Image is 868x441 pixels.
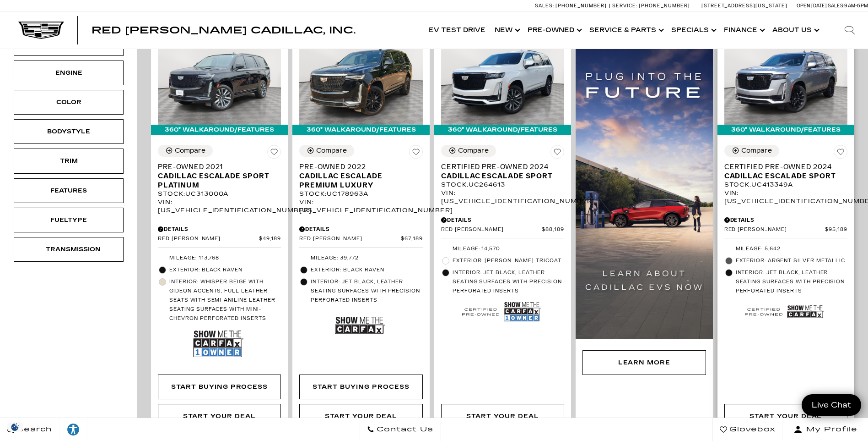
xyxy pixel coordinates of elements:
[727,423,776,436] span: Glovebox
[441,162,564,181] a: Certified Pre-Owned 2024Cadillac Escalade Sport
[158,225,281,233] div: Pricing Details - Pre-Owned 2021 Cadillac Escalade Sport Platinum
[409,145,423,162] button: Save Vehicle
[5,422,26,432] img: Opt-Out Icon
[46,244,92,254] div: Transmission
[441,32,564,125] img: 2024 Cadillac Escalade Sport
[609,3,692,8] a: Service: [PHONE_NUMBER]
[542,226,564,233] span: $88,189
[299,145,354,157] button: Compare Vehicle
[46,68,92,78] div: Engine
[18,22,64,39] a: Cadillac Dark Logo with Cadillac White Text
[803,423,857,436] span: My Profile
[193,327,243,360] img: Show Me the CARFAX 1-Owner Badge
[441,171,557,181] span: Cadillac Escalade Sport
[724,171,841,181] span: Cadillac Escalade Sport
[299,190,422,198] div: Stock : UC178963A
[844,3,868,9] span: 9 AM-6 PM
[335,309,385,342] img: Show Me the CARFAX Badge
[724,162,847,181] a: Certified Pre-Owned 2024Cadillac Escalade Sport
[14,61,124,85] div: EngineEngine
[158,375,281,399] div: Start Buying Process
[46,127,92,137] div: Bodystyle
[434,125,571,135] div: 360° WalkAround/Features
[441,181,564,189] div: Stock : UC264613
[639,3,690,9] span: [PHONE_NUMBER]
[175,147,205,155] div: Compare
[618,358,671,368] div: Learn More
[807,400,856,410] span: Live Chat
[523,12,585,49] a: Pre-Owned
[724,189,847,205] div: VIN: [US_VEHICLE_IDENTIFICATION_NUMBER]
[802,394,861,416] a: Live Chat
[834,145,847,162] button: Save Vehicle
[92,25,356,36] span: Red [PERSON_NAME] Cadillac, Inc.
[724,145,779,157] button: Compare Vehicle
[555,3,607,9] span: [PHONE_NUMBER]
[401,236,423,243] span: $67,189
[724,226,825,233] span: Red [PERSON_NAME]
[299,162,415,171] span: Pre-Owned 2022
[158,252,281,264] li: Mileage: 113,768
[724,243,847,255] li: Mileage: 5,642
[311,265,422,275] span: Exterior: Black Raven
[783,418,868,441] button: Open user profile menu
[171,382,268,392] div: Start Buying Process
[14,90,124,115] div: ColorColor
[441,162,557,171] span: Certified Pre-Owned 2024
[316,147,347,155] div: Compare
[158,162,281,190] a: Pre-Owned 2021Cadillac Escalade Sport Platinum
[717,125,854,135] div: 360° WalkAround/Features
[441,226,542,233] span: Red [PERSON_NAME]
[151,125,288,135] div: 360° WalkAround/Features
[313,382,409,392] div: Start Buying Process
[424,12,490,49] a: EV Test Drive
[14,149,124,173] div: TrimTrim
[92,26,356,35] a: Red [PERSON_NAME] Cadillac, Inc.
[724,162,841,171] span: Certified Pre-Owned 2024
[667,12,719,49] a: Specials
[59,418,87,441] a: Explore your accessibility options
[441,216,564,224] div: Pricing Details - Certified Pre-Owned 2024 Cadillac Escalade Sport
[299,375,422,399] div: Start Buying Process
[169,277,281,323] span: Interior: Whisper Beige with Gideon accents, Full leather seats with semi-aniline leather seating...
[311,277,422,305] span: Interior: Jet Black, Leather seating surfaces with precision perforated inserts
[441,145,496,157] button: Compare Vehicle
[46,215,92,225] div: Fueltype
[292,125,429,135] div: 360° WalkAround/Features
[458,147,489,155] div: Compare
[158,236,281,243] a: Red [PERSON_NAME] $49,189
[724,181,847,189] div: Stock : UC413349A
[325,411,397,421] div: Start Your Deal
[158,236,259,243] span: Red [PERSON_NAME]
[535,3,609,8] a: Sales: [PHONE_NUMBER]
[267,145,281,162] button: Save Vehicle
[749,411,822,421] div: Start Your Deal
[59,423,87,436] div: Explore your accessibility options
[14,178,124,203] div: FeaturesFeatures
[259,236,281,243] span: $49,189
[745,303,782,321] img: Cadillac Certified Used Vehicle
[741,147,772,155] div: Compare
[736,268,847,296] span: Interior: Jet Black, Leather seating surfaces with precision perforated inserts
[299,236,401,243] span: Red [PERSON_NAME]
[724,226,847,233] a: Red [PERSON_NAME] $95,189
[441,226,564,233] a: Red [PERSON_NAME] $88,189
[550,145,564,162] button: Save Vehicle
[724,404,847,429] div: Start Your Deal
[158,198,281,215] div: VIN: [US_VEHICLE_IDENTIFICATION_NUMBER]
[612,3,637,9] span: Service:
[299,198,422,215] div: VIN: [US_VEHICLE_IDENTIFICATION_NUMBER]
[183,411,255,421] div: Start Your Deal
[14,237,124,262] div: TransmissionTransmission
[299,171,415,190] span: Cadillac Escalade Premium Luxury
[441,189,564,205] div: VIN: [US_VEHICLE_IDENTIFICATION_NUMBER]
[787,299,824,324] img: Show Me the CARFAX Badge
[14,423,52,436] span: Search
[158,171,274,190] span: Cadillac Escalade Sport Platinum
[158,32,281,125] img: 2021 Cadillac Escalade Sport Platinum
[462,303,499,321] img: Cadillac Certified Used Vehicle
[504,299,541,324] img: Show Me the CARFAX 1-Owner Badge
[158,162,274,171] span: Pre-Owned 2021
[46,186,92,196] div: Features
[158,404,281,429] div: Start Your Deal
